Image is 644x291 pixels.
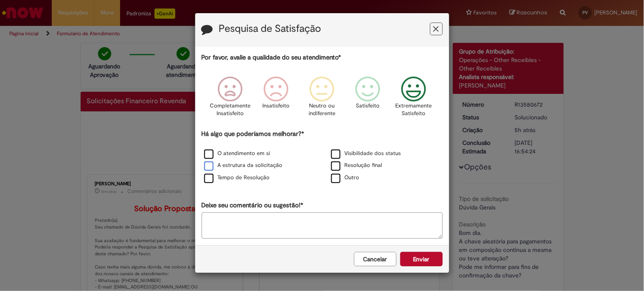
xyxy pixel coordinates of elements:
div: Extremamente Satisfeito [392,70,436,128]
p: Extremamente Satisfeito [396,102,432,118]
div: Há algo que poderíamos melhorar?* [202,130,443,184]
p: Insatisfeito [262,102,290,110]
p: Completamente Insatisfeito [210,102,250,118]
button: Enviar [400,252,443,266]
button: Cancelar [354,252,397,266]
div: Completamente Insatisfeito [208,70,252,128]
label: A estrutura da solicitação [204,161,283,170]
p: Neutro ou indiferente [307,102,337,118]
div: Satisfeito [346,70,390,128]
label: Por favor, avalie a qualidade do seu atendimento* [202,53,341,62]
label: Deixe seu comentário ou sugestão!* [202,201,304,210]
label: Outro [331,174,360,182]
label: Visibilidade dos status [331,150,401,158]
div: Neutro ou indiferente [300,70,343,128]
p: Satisfeito [356,102,380,110]
label: Pesquisa de Satisfação [219,23,321,34]
div: Insatisfeito [254,70,298,128]
label: Resolução final [331,161,382,170]
label: O atendimento em si [204,150,270,158]
label: Tempo de Resolução [204,174,270,182]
